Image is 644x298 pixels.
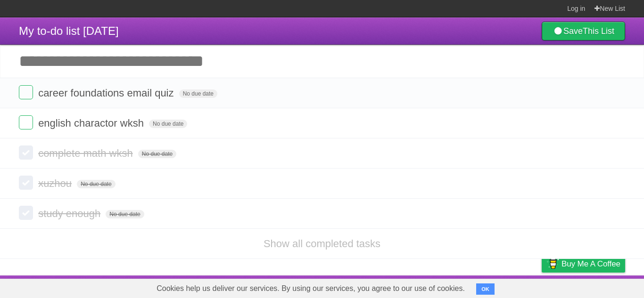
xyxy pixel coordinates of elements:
[38,177,74,189] span: xuzhou
[416,278,436,296] a: About
[529,278,554,296] a: Privacy
[497,278,518,296] a: Terms
[147,279,474,298] span: Cookies help us deliver our services. By using our services, you agree to our use of cookies.
[179,89,217,98] span: No due date
[542,255,625,273] a: Buy me a coffee
[19,85,33,99] label: Done
[38,147,135,159] span: complete math wksh
[106,210,144,218] span: No due date
[561,256,620,272] span: Buy me a coffee
[264,238,380,250] a: Show all completed tasks
[19,145,33,160] label: Done
[38,117,146,129] span: english charactor wksh
[19,176,33,190] label: Done
[19,24,119,37] span: My to-do list [DATE]
[542,22,625,40] a: SaveThis List
[447,278,486,296] a: Developers
[566,278,625,296] a: Suggest a feature
[19,206,33,220] label: Done
[38,208,103,219] span: study enough
[19,115,33,129] label: Done
[546,256,559,272] img: Buy me a coffee
[476,283,495,295] button: OK
[138,150,176,158] span: No due date
[38,87,176,99] span: career foundations email quiz
[77,180,115,188] span: No due date
[149,120,187,128] span: No due date
[583,26,614,36] b: This List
